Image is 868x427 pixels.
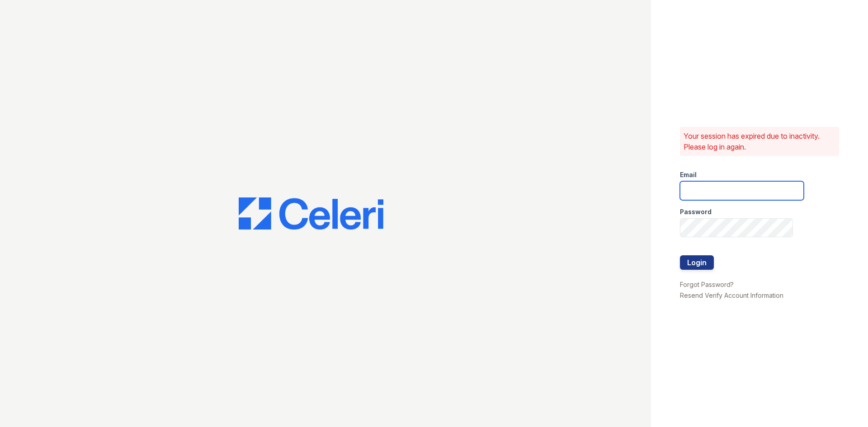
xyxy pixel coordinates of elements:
[680,281,734,288] a: Forgot Password?
[239,197,383,230] img: CE_Logo_Blue-a8612792a0a2168367f1c8372b55b34899dd931a85d93a1a3d3e32e68fde9ad4.png
[680,255,714,270] button: Login
[680,291,783,299] a: Resend Verify Account Information
[680,170,697,179] label: Email
[680,207,712,216] label: Password
[684,131,835,152] p: Your session has expired due to inactivity. Please log in again.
